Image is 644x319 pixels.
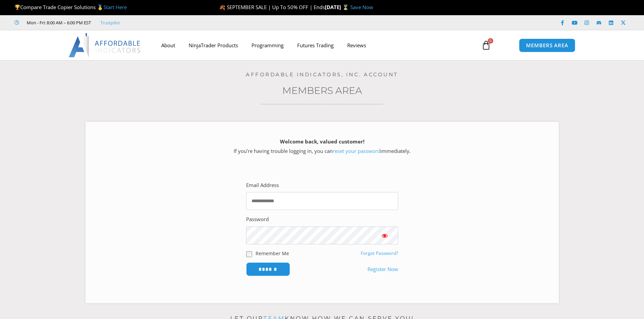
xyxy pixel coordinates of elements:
[350,4,373,10] a: Save Now
[282,85,362,96] a: Members Area
[246,215,269,224] label: Password
[182,37,245,53] a: NinjaTrader Products
[15,5,20,10] img: 🏆
[245,37,290,53] a: Programming
[526,43,568,48] span: MEMBERS AREA
[97,137,547,156] p: If you’re having trouble logging in, you can immediately.
[219,4,325,10] span: 🍂 SEPTEMBER SALE | Up To 50% OFF | Ends
[519,38,575,52] a: MEMBERS AREA
[103,4,127,10] a: Start Here
[246,181,279,190] label: Email Address
[25,19,91,27] span: Mon - Fri: 8:00 AM – 6:00 PM EST
[333,148,380,154] a: reset your password
[154,37,182,53] a: About
[325,4,350,10] strong: [DATE] ⌛
[256,250,289,257] label: Remember Me
[154,37,474,53] nav: Menu
[280,138,364,145] strong: Welcome back, valued customer!
[361,250,398,256] a: Forgot Password?
[488,38,493,44] span: 0
[100,19,120,27] a: Trustpilot
[371,227,398,244] button: Show password
[246,71,398,78] a: Affordable Indicators, Inc. Account
[340,37,373,53] a: Reviews
[15,4,127,10] span: Compare Trade Copier Solutions 🥇
[290,37,340,53] a: Futures Trading
[69,33,141,57] img: LogoAI | Affordable Indicators – NinjaTrader
[471,35,501,55] a: 0
[367,265,398,274] a: Register Now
